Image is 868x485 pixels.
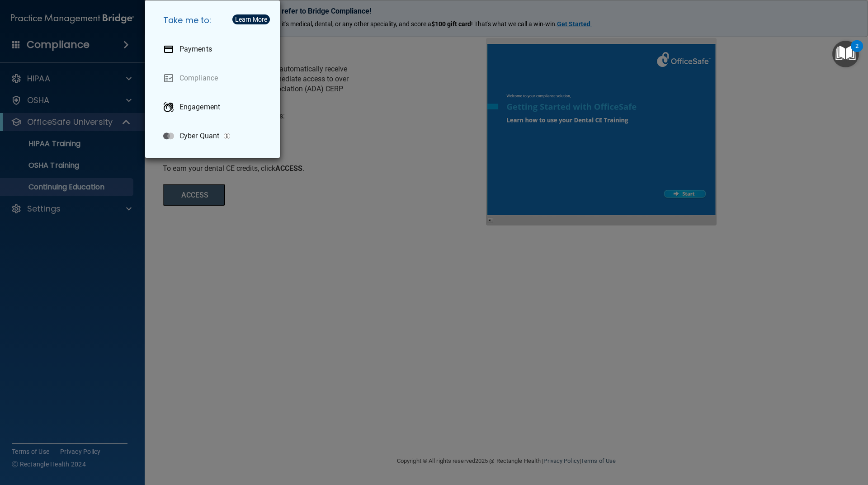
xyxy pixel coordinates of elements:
[179,45,212,54] p: Payments
[855,46,859,58] div: 2
[179,132,219,141] p: Cyber Quant
[179,103,220,112] p: Engagement
[156,123,273,149] a: Cyber Quant
[156,37,273,62] a: Payments
[156,8,273,33] h5: Take me to:
[832,41,859,67] button: Open Resource Center, 2 new notifications
[232,14,270,24] button: Learn More
[156,94,273,120] a: Engagement
[156,66,273,91] a: Compliance
[235,16,267,23] div: Learn More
